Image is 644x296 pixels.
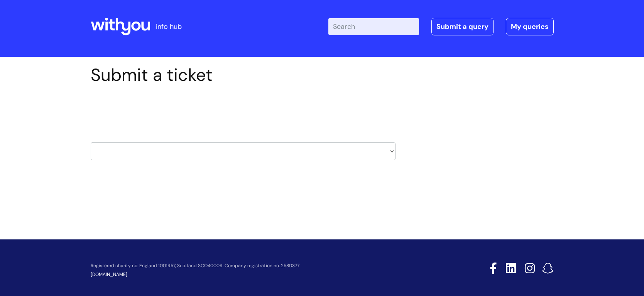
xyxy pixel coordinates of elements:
[156,20,182,33] p: info hub
[431,18,494,35] a: Submit a query
[506,18,554,35] a: My queries
[91,65,396,85] h1: Submit a ticket
[91,103,396,117] h2: Select issue type
[91,271,127,278] a: [DOMAIN_NAME]
[91,263,435,268] p: Registered charity no. England 1001957, Scotland SCO40009. Company registration no. 2580377
[328,18,419,35] input: Search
